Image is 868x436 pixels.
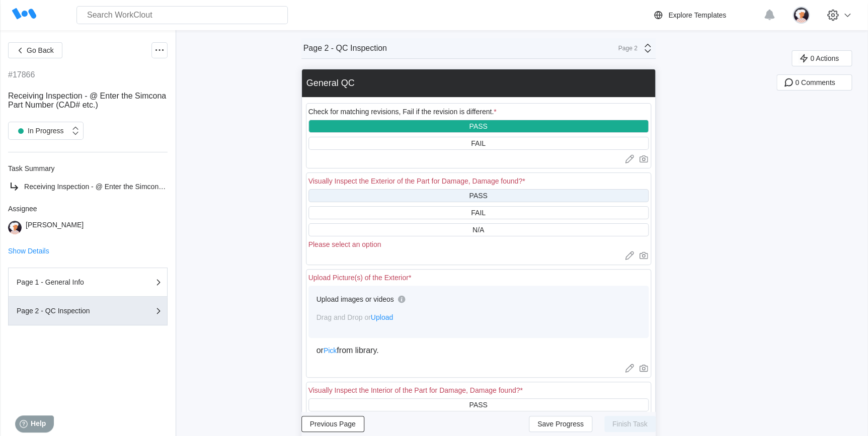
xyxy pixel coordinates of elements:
[308,240,649,248] div: Please select an option
[76,6,288,24] input: Search WorkClout
[668,11,726,19] div: Explore Templates
[17,307,117,314] div: Page 2 - QC Inspection
[795,79,835,86] span: 0 Comments
[469,122,487,130] div: PASS
[469,192,487,200] div: PASS
[537,420,584,427] span: Save Progress
[8,92,166,109] span: Receiving Inspection - @ Enter the Simcona Part Number (CAD# etc.)
[472,226,484,234] div: N/A
[652,9,758,21] a: Explore Templates
[310,420,356,427] span: Previous Page
[306,78,355,89] div: General QC
[324,346,337,355] span: Pick
[8,181,168,193] a: Receiving Inspection - @ Enter the Simcona Part Number (CAD# etc.)
[308,108,497,116] div: Check for matching revisions, Fail if the revision is different.
[8,297,168,325] button: Page 2 - QC Inspection
[810,55,839,62] span: 0 Actions
[27,47,54,54] span: Go Back
[8,164,168,172] div: Task Summary
[612,45,638,52] div: Page 2
[8,268,168,297] button: Page 1 - General Info
[26,221,84,234] div: [PERSON_NAME]
[317,313,393,321] span: Drag and Drop or
[8,221,22,234] img: user-4.png
[371,313,393,321] span: Upload
[303,44,387,53] div: Page 2 - QC Inspection
[17,279,117,286] div: Page 1 - General Info
[317,295,394,303] div: Upload images or videos
[8,247,49,254] button: Show Details
[14,124,64,138] div: In Progress
[8,42,62,58] button: Go Back
[8,70,35,79] div: #17866
[308,274,412,282] div: Upload Picture(s) of the Exterior
[793,7,810,24] img: user-4.png
[776,74,852,91] button: 0 Comments
[529,416,592,432] button: Save Progress
[469,401,487,409] div: PASS
[612,420,648,427] span: Finish Task
[471,139,486,147] div: FAIL
[471,209,486,217] div: FAIL
[24,183,243,191] span: Receiving Inspection - @ Enter the Simcona Part Number (CAD# etc.)
[792,50,852,66] button: 0 Actions
[8,205,168,213] div: Assignee
[301,416,364,432] button: Previous Page
[308,386,523,394] div: Visually Inspect the Interior of the Part for Damage, Damage found?
[308,177,525,185] div: Visually Inspect the Exterior of the Part for Damage, Damage found?
[317,346,641,355] div: or from library.
[604,416,656,432] button: Finish Task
